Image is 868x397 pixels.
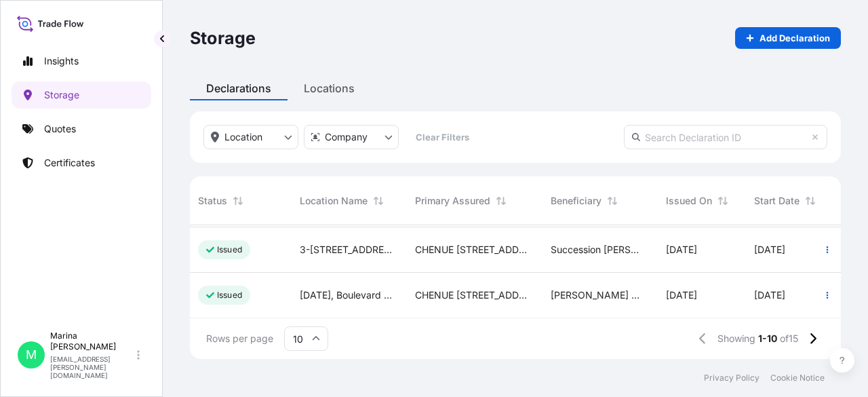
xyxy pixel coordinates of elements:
a: Quotes [12,115,151,143]
span: Showing [717,332,755,345]
button: Clear Filters [404,126,480,148]
p: Location [224,130,262,144]
button: Sort [230,193,246,209]
span: Issued On [666,194,712,208]
span: Status [198,194,227,208]
span: [DATE] [754,288,785,302]
span: CHENUE [STREET_ADDRESS] [415,288,529,302]
p: Add Declaration [759,31,830,45]
p: [EMAIL_ADDRESS][PERSON_NAME][DOMAIN_NAME] [50,355,134,379]
a: Storage [12,81,151,109]
button: Sort [493,193,509,209]
p: Clear Filters [416,130,469,144]
button: Sort [715,193,731,209]
span: Primary Assured [415,194,490,208]
span: Succession [PERSON_NAME] [551,243,644,257]
p: Quotes [44,122,76,136]
a: Certificates [12,149,151,176]
button: Sort [802,193,818,209]
p: Certificates [44,156,95,170]
span: 3-[STREET_ADDRESS] [300,243,393,257]
span: [DATE], Boulevard Ney [300,288,393,302]
input: Search Declaration ID [624,125,827,149]
a: Insights [12,48,151,75]
span: [DATE] [666,288,697,302]
a: Cookie Notice [770,373,825,383]
button: Sort [604,193,620,209]
button: location Filter options [203,125,298,149]
span: [DATE] [754,243,785,257]
span: Start Date [754,194,800,208]
span: 1-10 [758,332,777,345]
a: Privacy Policy [704,373,759,383]
a: Add Declaration [735,27,841,49]
p: Insights [44,54,79,68]
p: Marina [PERSON_NAME] [50,330,134,352]
span: CHENUE [STREET_ADDRESS] [415,243,529,257]
span: M [26,348,37,362]
button: Sort [370,193,387,209]
span: Beneficiary [551,194,601,208]
button: distributor Filter options [304,125,399,149]
p: Issued [217,290,242,301]
div: Locations [288,76,371,100]
span: [PERSON_NAME] VEIL [PERSON_NAME] [551,288,644,302]
span: Rows per page [206,332,273,345]
div: Declarations [190,76,288,100]
p: Issued [217,244,242,255]
p: Company [325,130,368,144]
span: [DATE] [666,243,697,257]
span: of 15 [780,332,798,345]
span: Location Name [300,194,368,208]
p: Storage [190,27,256,49]
p: Storage [44,88,79,102]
